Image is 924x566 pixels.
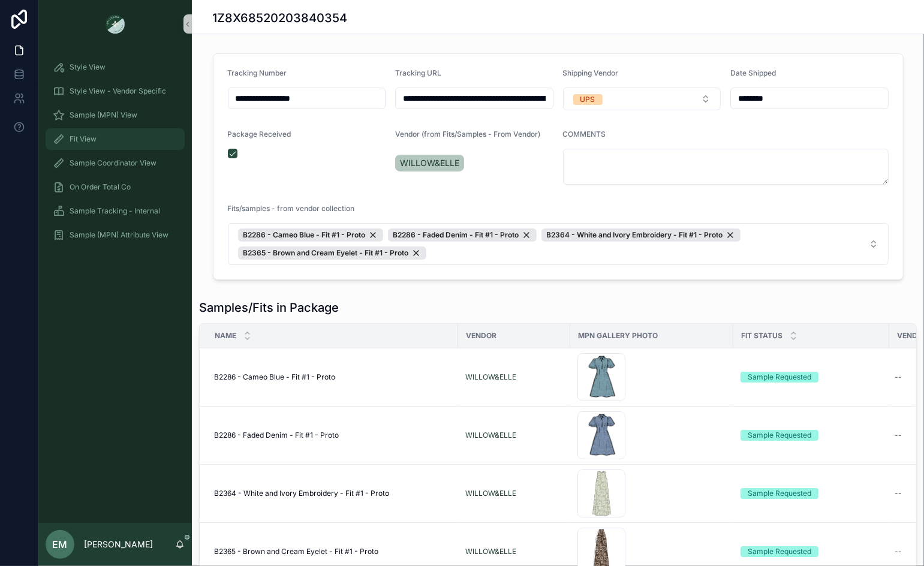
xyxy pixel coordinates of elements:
div: scrollable content [38,48,192,523]
div: UPS [580,94,595,105]
a: Sample Requested [741,546,882,557]
span: MPN Gallery Photo [578,331,658,341]
span: B2364 - White and Ivory Embroidery - Fit #1 - Proto [214,489,389,498]
a: WILLOW&ELLE [465,430,563,440]
div: -- [895,547,902,556]
span: Vendor (from Fits/Samples - From Vendor) [395,130,540,139]
h1: Samples/Fits in Package [199,299,339,316]
span: B2286 - Cameo Blue - Fit #1 - Proto [243,230,366,240]
button: Unselect 2512 [238,228,383,242]
span: B2286 - Faded Denim - Fit #1 - Proto [214,430,339,440]
span: Package Received [228,130,291,139]
button: Unselect 1411 [541,228,741,242]
a: Sample Requested [741,430,882,441]
a: WILLOW&ELLE [465,489,516,498]
span: Shipping Vendor [563,68,619,77]
a: Sample Requested [741,488,882,499]
a: B2286 - Cameo Blue - Fit #1 - Proto [214,372,451,382]
span: Sample (MPN) View [70,110,137,120]
button: Unselect 2511 [388,228,537,242]
span: B2365 - Brown and Cream Eyelet - Fit #1 - Proto [243,248,409,258]
a: Style View - Vendor Specific [46,80,185,102]
span: Fit View [70,134,97,144]
span: Fits/samples - from vendor collection [228,204,355,213]
span: Sample Tracking - Internal [70,206,160,216]
span: Date Shipped [730,68,776,77]
img: App logo [106,14,125,34]
span: WILLOW&ELLE [400,157,459,169]
a: Sample Coordinator View [46,152,185,174]
div: Sample Requested [748,430,811,441]
a: B2364 - White and Ivory Embroidery - Fit #1 - Proto [214,489,451,498]
a: Sample (MPN) View [46,104,185,126]
p: [PERSON_NAME] [84,538,153,550]
span: Name [215,331,236,341]
div: Sample Requested [748,488,811,499]
a: WILLOW&ELLE [465,547,563,556]
span: B2286 - Cameo Blue - Fit #1 - Proto [214,372,335,382]
div: -- [895,372,902,382]
span: Style View [70,62,106,72]
button: Select Button [228,223,889,265]
h1: 1Z8X68520203840354 [213,10,348,26]
span: Tracking URL [395,68,441,77]
a: B2365 - Brown and Cream Eyelet - Fit #1 - Proto [214,547,451,556]
span: B2364 - White and Ivory Embroidery - Fit #1 - Proto [547,230,723,240]
a: Style View [46,56,185,78]
a: B2286 - Faded Denim - Fit #1 - Proto [214,430,451,440]
span: B2286 - Faded Denim - Fit #1 - Proto [393,230,519,240]
span: Vendor [466,331,496,341]
span: Sample (MPN) Attribute View [70,230,168,240]
button: Unselect 1404 [238,246,426,260]
a: Sample (MPN) Attribute View [46,224,185,246]
span: On Order Total Co [70,182,131,192]
span: Fit Status [741,331,782,341]
span: B2365 - Brown and Cream Eyelet - Fit #1 - Proto [214,547,378,556]
div: -- [895,489,902,498]
div: Sample Requested [748,372,811,383]
a: On Order Total Co [46,176,185,198]
a: Sample Tracking - Internal [46,200,185,222]
span: EM [53,537,68,552]
a: Sample Requested [741,372,882,383]
span: Style View - Vendor Specific [70,86,166,96]
span: Tracking Number [228,68,287,77]
a: WILLOW&ELLE [395,155,464,171]
div: Sample Requested [748,546,811,557]
a: WILLOW&ELLE [465,372,563,382]
a: WILLOW&ELLE [465,547,516,556]
div: -- [895,430,902,440]
a: WILLOW&ELLE [465,489,563,498]
span: COMMENTS [563,130,606,139]
button: Select Button [563,88,721,110]
a: Fit View [46,128,185,150]
a: WILLOW&ELLE [465,430,516,440]
span: Sample Coordinator View [70,158,156,168]
a: WILLOW&ELLE [465,372,516,382]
